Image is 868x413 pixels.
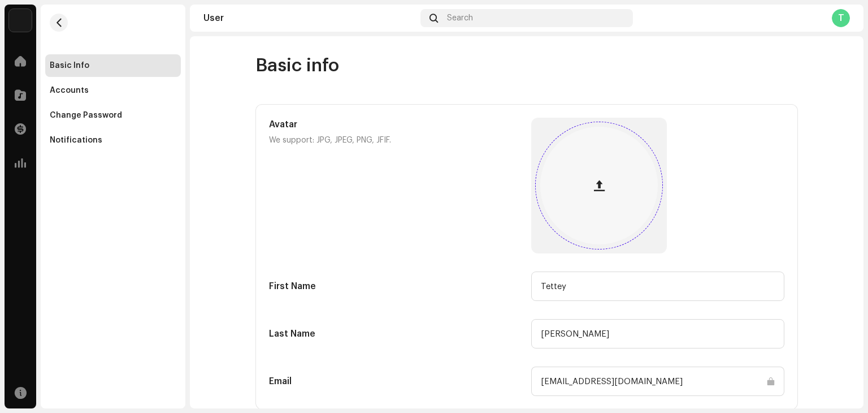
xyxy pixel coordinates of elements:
span: Search [447,14,473,23]
div: Change Password [50,111,122,120]
input: First name [531,272,784,301]
h5: Last Name [269,327,522,341]
div: Notifications [50,136,102,145]
img: 1c16f3de-5afb-4452-805d-3f3454e20b1b [9,9,32,32]
re-m-nav-item: Change Password [45,104,181,127]
span: Basic info [255,54,339,77]
re-m-nav-item: Basic Info [45,54,181,77]
h5: Email [269,375,522,388]
input: Last name [531,319,784,349]
p: We support: JPG, JPEG, PNG, JFIF. [269,134,522,147]
h5: Avatar [269,118,522,131]
div: User [203,14,416,23]
h5: First Name [269,279,522,293]
div: Accounts [50,86,89,95]
div: Basic Info [50,61,89,70]
re-m-nav-item: Accounts [45,79,181,102]
re-m-nav-item: Notifications [45,129,181,152]
input: Email [531,367,784,396]
div: T [832,9,850,27]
